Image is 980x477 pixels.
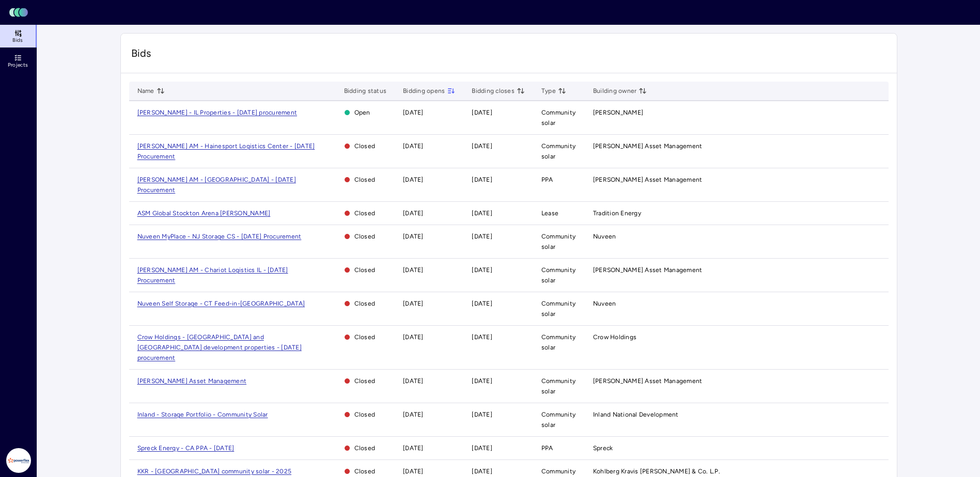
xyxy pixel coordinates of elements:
[585,403,889,437] td: Inland National Development
[585,135,889,168] td: [PERSON_NAME] Asset Management
[639,87,647,95] button: toggle sorting
[472,300,492,307] time: [DATE]
[472,210,492,217] time: [DATE]
[585,370,889,403] td: [PERSON_NAME] Asset Management
[137,468,292,475] a: KKR - [GEOGRAPHIC_DATA] community solar - 2025
[137,377,247,385] a: [PERSON_NAME] Asset Management
[403,333,424,341] time: [DATE]
[344,231,387,242] span: Closed
[472,468,492,475] time: [DATE]
[403,176,424,183] time: [DATE]
[533,225,585,259] td: Community solar
[472,176,492,183] time: [DATE]
[344,332,387,342] span: Closed
[472,333,492,341] time: [DATE]
[585,101,889,135] td: [PERSON_NAME]
[137,233,302,240] a: Nuveen MyPlace - NJ Storage CS - [DATE] Procurement
[533,135,585,168] td: Community solar
[137,142,315,160] a: [PERSON_NAME] AM - Hainesport Logistics Center - [DATE] Procurement
[593,86,647,96] span: Building owner
[447,87,455,95] button: toggle sorting
[137,300,305,307] a: Nuveen Self Storage - CT Feed-in-[GEOGRAPHIC_DATA]
[403,377,424,385] time: [DATE]
[344,376,387,386] span: Closed
[517,87,525,95] button: toggle sorting
[344,86,387,96] span: Bidding status
[403,142,424,150] time: [DATE]
[472,86,525,96] span: Bidding closes
[585,225,889,259] td: Nuveen
[403,300,424,307] time: [DATE]
[344,208,387,218] span: Closed
[585,202,889,225] td: Tradition Energy
[403,210,424,217] time: [DATE]
[344,443,387,453] span: Closed
[137,444,235,452] a: Spreck Energy - CA PPA - [DATE]
[533,370,585,403] td: Community solar
[6,448,31,473] img: Powerflex
[533,403,585,437] td: Community solar
[344,265,387,275] span: Closed
[472,377,492,385] time: [DATE]
[585,437,889,460] td: Spreck
[541,86,566,96] span: Type
[585,259,889,292] td: [PERSON_NAME] Asset Management
[137,266,288,284] a: [PERSON_NAME] AM - Chariot Logistics IL - [DATE] Procurement
[12,37,23,43] span: Bids
[558,87,566,95] button: toggle sorting
[137,86,165,96] span: Name
[344,409,387,420] span: Closed
[137,210,271,217] a: ASM Global Stockton Arena [PERSON_NAME]
[533,101,585,135] td: Community solar
[131,46,886,60] span: Bids
[533,326,585,370] td: Community solar
[585,168,889,202] td: [PERSON_NAME] Asset Management
[533,168,585,202] td: PPA
[472,109,492,116] time: [DATE]
[533,437,585,460] td: PPA
[137,176,296,194] a: [PERSON_NAME] AM - [GEOGRAPHIC_DATA] - [DATE] Procurement
[344,141,387,151] span: Closed
[403,411,424,418] time: [DATE]
[533,259,585,292] td: Community solar
[472,233,492,240] time: [DATE]
[157,87,165,95] button: toggle sorting
[472,411,492,418] time: [DATE]
[472,444,492,452] time: [DATE]
[344,466,387,476] span: Closed
[403,86,455,96] span: Bidding opens
[403,468,424,475] time: [DATE]
[585,292,889,326] td: Nuveen
[344,298,387,309] span: Closed
[344,174,387,185] span: Closed
[137,411,268,418] a: Inland - Storage Portfolio - Community Solar
[137,333,302,361] a: Crow Holdings - [GEOGRAPHIC_DATA] and [GEOGRAPHIC_DATA] development properties - [DATE] procurement
[8,62,28,68] span: Projects
[403,233,424,240] time: [DATE]
[137,109,298,116] a: [PERSON_NAME] - IL Properties - [DATE] procurement
[585,326,889,370] td: Crow Holdings
[472,142,492,150] time: [DATE]
[472,266,492,274] time: [DATE]
[403,109,424,116] time: [DATE]
[533,202,585,225] td: Lease
[533,292,585,326] td: Community solar
[344,107,387,118] span: Open
[403,266,424,274] time: [DATE]
[403,444,424,452] time: [DATE]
